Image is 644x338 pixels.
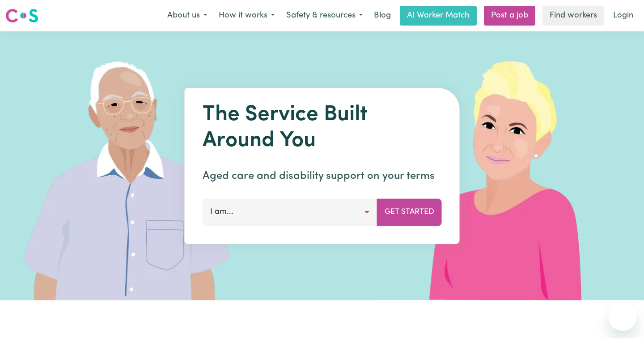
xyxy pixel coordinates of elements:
a: Careseekers logo [5,5,38,26]
img: Careseekers logo [5,8,38,24]
button: Safety & resources [280,6,369,25]
button: About us [161,6,213,25]
button: Get Started [377,199,442,225]
a: Post a job [484,6,535,26]
p: Aged care and disability support on your terms [203,168,442,184]
h1: The Service Built Around You [203,102,442,154]
button: I am... [203,199,377,225]
a: Login [608,6,639,26]
a: Blog [369,6,396,26]
iframe: Button to launch messaging window [608,302,637,331]
button: How it works [213,6,280,25]
a: Find workers [542,6,604,26]
a: AI Worker Match [400,6,477,26]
